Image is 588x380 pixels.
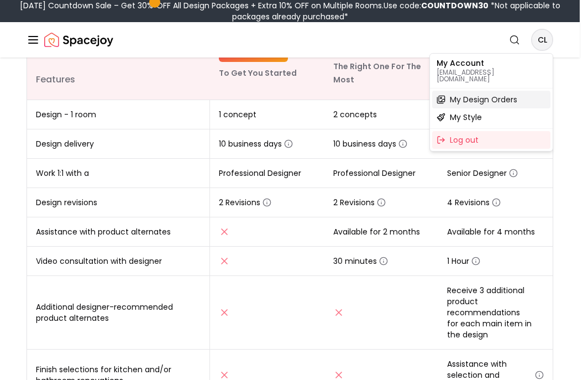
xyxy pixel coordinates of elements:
a: My Style [432,108,550,126]
div: Log out [432,131,550,149]
span: My Style [450,112,482,123]
p: [EMAIL_ADDRESS][DOMAIN_NAME] [437,69,546,82]
span: My Design Orders [450,94,517,105]
a: My Design Orders [432,91,550,108]
p: My Account [437,59,546,67]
